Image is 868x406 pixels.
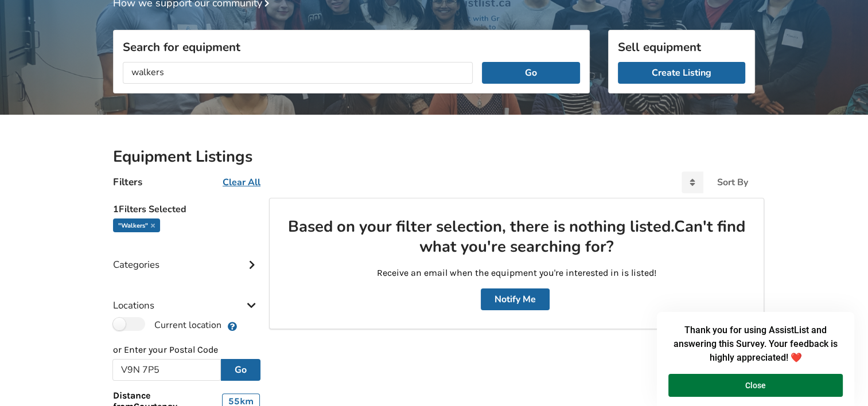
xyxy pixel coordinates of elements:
h2: Based on your filter selection, there is nothing listed. Can't find what you're searching for? [288,217,745,257]
h2: Equipment Listings [113,147,755,167]
button: Notify Me [481,288,550,310]
h3: Sell equipment [618,40,745,54]
div: Locations [113,276,260,317]
div: Categories [113,236,260,276]
button: Go [221,359,260,381]
div: Sort By [717,178,748,187]
label: Current location [113,317,221,332]
h2: Thank you for using AssistList and answering this Survey. Your feedback is highly appreciated! ❤️ [668,321,843,365]
button: Go [482,62,580,84]
u: Clear All [223,176,260,189]
div: "walkers" [113,218,160,232]
h3: Search for equipment [123,40,580,54]
p: or Enter your Postal Code [113,343,260,357]
input: I am looking for... [123,62,473,84]
h4: Filters [113,175,142,189]
h5: 1 Filters Selected [113,198,260,218]
a: Create Listing [618,62,745,84]
p: Receive an email when the equipment you're interested in is listed! [288,267,745,280]
input: Post Code [112,359,221,381]
button: Close [668,374,843,397]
